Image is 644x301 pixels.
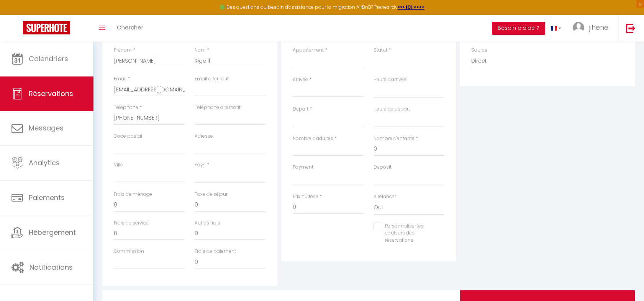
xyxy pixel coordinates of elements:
span: Chercher [117,23,143,31]
img: ... [573,22,584,33]
label: Nombre d'adultes [293,135,333,142]
label: Adresse [195,133,213,140]
label: Deposit [374,164,392,171]
label: Arrivée [293,76,308,83]
label: Personnaliser les couleurs des réservations [381,223,435,244]
span: Notifications [29,262,73,272]
label: Email alternatif [195,75,229,83]
a: ... jihene [567,15,618,42]
label: A relancer [374,193,396,200]
label: Pays [195,161,206,169]
label: Autres frais [195,220,220,227]
label: Téléphone [114,104,138,111]
label: Frais de ménage [114,191,152,198]
img: Super Booking [23,21,70,34]
label: Départ [293,106,308,113]
label: Statut [374,47,387,54]
label: Payment [293,164,313,171]
label: Frais de service [114,220,149,227]
label: Appartement [293,47,324,54]
button: Besoin d'aide ? [492,22,545,35]
label: Commission [114,248,144,255]
a: >>> ICI <<<< [398,4,424,10]
label: Heure de départ [374,106,410,113]
label: Email [114,75,126,83]
span: Calendriers [29,54,68,63]
label: Nombre d'enfants [374,135,415,142]
label: Prix nuitées [293,193,318,200]
label: Source [471,47,487,54]
span: Messages [29,123,64,133]
label: Nom [195,47,206,54]
img: logout [626,23,636,33]
label: Prénom [114,47,132,54]
label: Ville [114,161,123,169]
label: Frais de paiement [195,248,236,255]
label: Code postal [114,133,142,140]
label: Taxe de séjour [195,191,228,198]
span: Paiements [29,193,65,202]
span: Hébergement [29,228,76,237]
span: Analytics [29,158,60,168]
label: Téléphone alternatif [195,104,241,111]
a: Chercher [111,15,149,42]
span: jihene [589,23,608,32]
span: Réservations [29,89,73,98]
label: Heure d'arrivée [374,76,406,83]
